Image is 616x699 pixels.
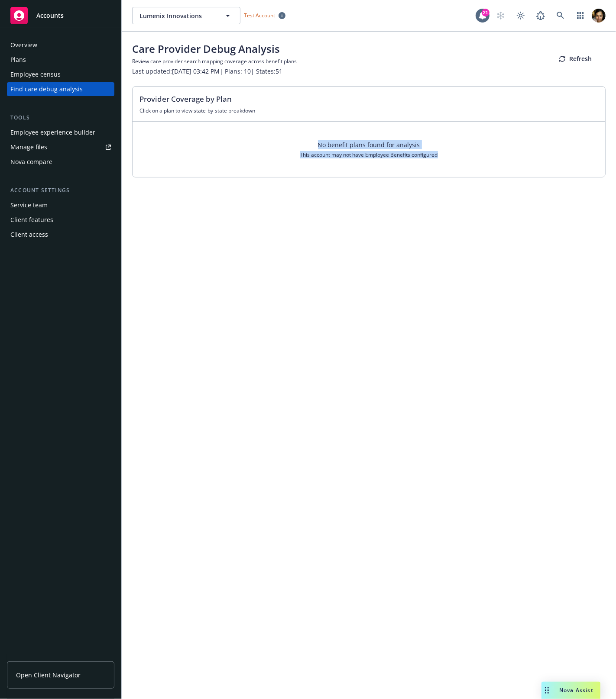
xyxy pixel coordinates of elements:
p: Review care provider search mapping coverage across benefit plans [132,58,297,65]
a: Accounts [7,3,114,28]
button: Refresh [545,50,606,68]
span: Nova Assist [559,686,593,694]
a: Manage files [7,140,114,154]
span: Accounts [36,12,64,19]
p: Click on a plan to view state-by-state breakdown [139,107,598,114]
div: Employee census [10,68,61,81]
span: Open Client Navigator [16,670,81,680]
span: Test Account [244,12,275,19]
a: Overview [7,38,114,52]
div: Nova compare [10,155,52,169]
a: Employee experience builder [7,126,114,139]
p: Last updated: [DATE] 03:42 PM | Plans: 10 | States: 51 [132,67,297,76]
a: Nova compare [7,155,114,169]
div: Overview [10,38,37,52]
div: Client access [10,228,48,242]
a: Start snowing [492,7,509,24]
div: Service team [10,198,48,212]
a: Find care debug analysis [7,82,114,96]
span: Lumenix Innovations [139,11,214,20]
div: Drag to move [541,682,552,699]
a: Plans [7,53,114,67]
img: photo [592,9,606,23]
a: Report a Bug [532,7,549,24]
a: Toggle theme [512,7,529,24]
div: Find care debug analysis [10,82,83,96]
div: Tools [7,113,114,122]
div: 21 [482,9,490,16]
h2: Provider Coverage by Plan [139,93,598,105]
h1: Care Provider Debug Analysis [132,42,297,56]
div: Manage files [10,140,47,154]
div: Account settings [7,186,114,195]
button: Lumenix Innovations [132,7,240,24]
button: Nova Assist [541,682,600,699]
span: Test Account [240,11,289,20]
a: Employee census [7,68,114,81]
a: Search [552,7,569,24]
div: Client features [10,213,53,227]
a: Service team [7,198,114,212]
a: Client features [7,213,114,227]
a: Switch app [572,7,589,24]
a: Client access [7,228,114,242]
div: Plans [10,53,26,67]
p: This account may not have Employee Benefits configured [300,151,438,158]
div: Employee experience builder [10,126,95,139]
p: No benefit plans found for analysis [300,140,438,149]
